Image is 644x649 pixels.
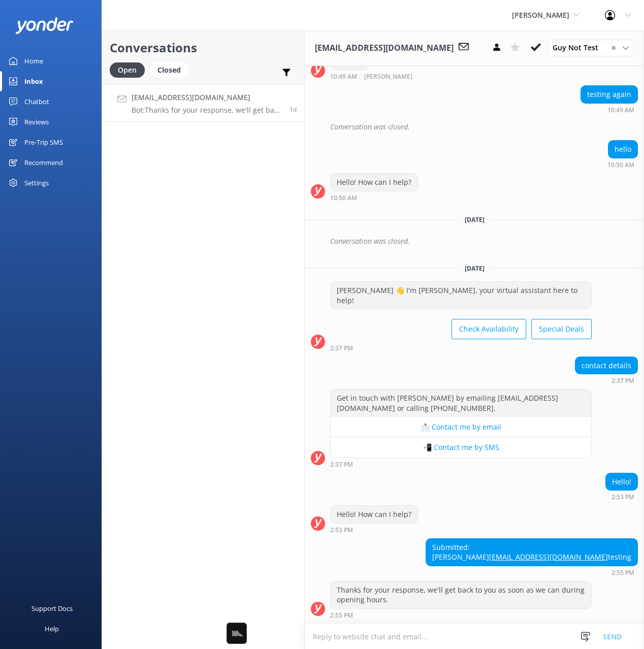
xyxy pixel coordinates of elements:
strong: 2:53 PM [611,494,634,500]
strong: 2:37 PM [330,345,353,351]
strong: 10:49 AM [330,74,357,80]
a: [EMAIL_ADDRESS][DOMAIN_NAME] [489,552,608,562]
strong: 2:55 PM [330,612,353,619]
div: Sep 01 2025 04:37pm (UTC +12:00) Pacific/Auckland [330,344,592,351]
div: Pre-Trip SMS [24,132,63,152]
button: 📩 Contact me by email [331,417,591,437]
div: 2025-08-18T00:50:46.268 [311,118,638,136]
div: Get in touch with [PERSON_NAME] by emailing [EMAIL_ADDRESS][DOMAIN_NAME] or calling [PHONE_NUMBER]. [331,390,591,416]
h2: Conversations [110,38,297,57]
div: testing again [581,86,637,103]
div: Assign User [548,40,634,56]
button: Special Deals [531,319,592,339]
div: Sep 01 2025 04:37pm (UTC +12:00) Pacific/Auckland [575,377,638,384]
div: Chatbot [24,91,49,112]
div: Help [45,619,59,639]
div: Recommend [24,152,63,173]
div: Conversation was closed. [330,118,638,136]
span: ✕ [611,43,616,53]
div: [PERSON_NAME] 👋 I'm [PERSON_NAME], your virtual assistant here to help! [331,282,591,309]
div: Hello! [606,473,637,491]
span: Sep 01 2025 04:55pm (UTC +12:00) Pacific/Auckland [289,105,297,114]
h4: [EMAIL_ADDRESS][DOMAIN_NAME] [132,92,282,103]
div: Sep 01 2025 04:55pm (UTC +12:00) Pacific/Auckland [426,569,638,576]
div: Reviews [24,112,49,132]
div: Aug 18 2025 12:50pm (UTC +12:00) Pacific/Auckland [330,194,418,201]
strong: 2:55 PM [611,570,634,576]
strong: 2:53 PM [330,527,353,533]
div: contact details [575,357,637,374]
span: [DATE] [459,264,491,273]
div: Closed [150,62,188,78]
strong: 10:50 AM [607,162,634,168]
button: 📲 Contact me by SMS [331,437,591,458]
button: Check Availability [452,319,526,339]
img: yonder-white-logo.png [15,17,74,34]
div: Sep 01 2025 04:53pm (UTC +12:00) Pacific/Auckland [330,526,418,533]
div: 2025-08-19T01:17:35.911 [311,233,638,250]
span: [PERSON_NAME] [512,10,569,20]
strong: 2:37 PM [330,462,353,468]
div: Aug 18 2025 12:49pm (UTC +12:00) Pacific/Auckland [330,73,445,80]
span: [DATE] [459,215,491,224]
div: Hello! How can I help? [331,174,417,191]
div: Conversation was closed. [330,233,638,250]
div: Hello! How can I help? [331,506,417,523]
span: [PERSON_NAME] [364,74,412,80]
h3: [EMAIL_ADDRESS][DOMAIN_NAME] [315,42,454,55]
div: Support Docs [31,598,73,619]
div: Settings [24,173,49,193]
a: [EMAIL_ADDRESS][DOMAIN_NAME]Bot:Thanks for your response, we'll get back to you as soon as we can... [102,84,304,122]
div: Sep 01 2025 04:37pm (UTC +12:00) Pacific/Auckland [330,461,592,468]
strong: 10:50 AM [330,195,357,201]
a: Closed [150,64,194,75]
div: Aug 18 2025 12:50pm (UTC +12:00) Pacific/Auckland [607,161,638,168]
a: Open [110,64,150,75]
div: Open [110,62,145,78]
div: hello [608,141,637,158]
div: Sep 01 2025 04:55pm (UTC +12:00) Pacific/Auckland [330,611,592,619]
div: Sep 01 2025 04:53pm (UTC +12:00) Pacific/Auckland [605,493,638,500]
div: Aug 18 2025 12:49pm (UTC +12:00) Pacific/Auckland [581,106,638,113]
strong: 10:49 AM [607,107,634,113]
div: Home [24,51,43,71]
div: Inbox [24,71,43,91]
p: Bot: Thanks for your response, we'll get back to you as soon as we can during opening hours. [132,106,282,115]
div: Thanks for your response, we'll get back to you as soon as we can during opening hours. [331,581,591,608]
div: Submitted: [PERSON_NAME] testing [426,539,637,566]
strong: 2:37 PM [611,378,634,384]
span: Guy Not Test [553,42,604,53]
